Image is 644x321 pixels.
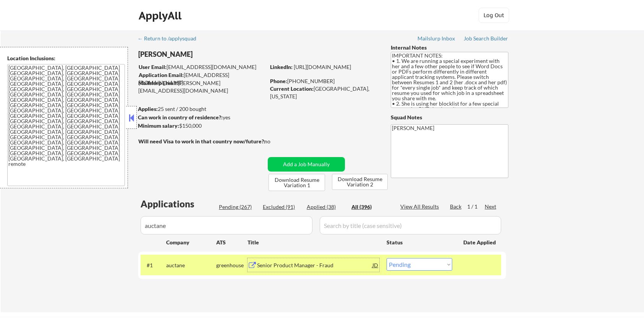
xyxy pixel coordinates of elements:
div: JD [372,258,379,272]
div: ApplyAll [139,9,184,22]
div: Excluded (91) [263,203,301,211]
div: $150,000 [138,122,265,130]
div: greenhouse [216,262,248,269]
div: Squad Notes [391,114,508,121]
div: auctane [166,262,216,269]
button: Download Resume Variation 1 [269,174,325,191]
strong: Can work in country of residence?: [138,114,223,120]
div: [EMAIL_ADDRESS][DOMAIN_NAME] [139,71,265,86]
button: Log Out [479,8,509,23]
div: [PERSON_NAME] [138,50,295,59]
div: [EMAIL_ADDRESS][DOMAIN_NAME] [139,63,265,71]
div: Location Inclusions: [7,55,125,62]
div: All (396) [351,203,390,211]
div: Company [166,239,216,246]
strong: Applies: [138,106,158,112]
a: ← Return to /applysquad [138,35,204,43]
div: Date Applied [463,239,497,246]
div: View All Results [400,203,441,210]
strong: Phone: [270,78,287,84]
div: 1 / 1 [467,203,485,210]
button: Download Resume Variation 2 [332,174,388,190]
div: no [264,138,286,145]
div: Pending (267) [219,203,257,211]
div: Back [450,203,462,210]
input: Search by company (case sensitive) [141,216,312,234]
div: Mailslurp Inbox [417,36,456,41]
strong: LinkedIn: [270,64,293,70]
div: ← Return to /applysquad [138,36,204,41]
strong: Application Email: [139,72,184,78]
div: [PERSON_NAME][EMAIL_ADDRESS][DOMAIN_NAME] [138,79,265,94]
div: [PHONE_NUMBER] [270,77,378,85]
strong: Minimum salary: [138,122,179,129]
strong: User Email: [139,64,167,70]
strong: Mailslurp Email: [138,80,178,86]
div: Title [248,239,379,246]
a: Job Search Builder [464,35,508,43]
div: Status [387,235,452,249]
a: Mailslurp Inbox [417,35,456,43]
div: Senior Product Manager - Fraud [257,262,372,269]
a: [URL][DOMAIN_NAME] [294,64,351,70]
strong: Will need Visa to work in that country now/future?: [138,138,265,144]
div: yes [138,114,263,121]
div: Applications [141,199,216,209]
div: Applied (38) [307,203,345,211]
div: #1 [147,262,160,269]
div: 25 sent / 200 bought [138,105,265,113]
input: Search by title (case sensitive) [320,216,501,234]
div: ATS [216,239,248,246]
button: Add a Job Manually [268,157,345,172]
strong: Current Location: [270,85,314,92]
div: Internal Notes [391,44,508,51]
div: Job Search Builder [464,36,508,41]
div: [GEOGRAPHIC_DATA], [US_STATE] [270,85,378,100]
div: Next [485,203,497,210]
